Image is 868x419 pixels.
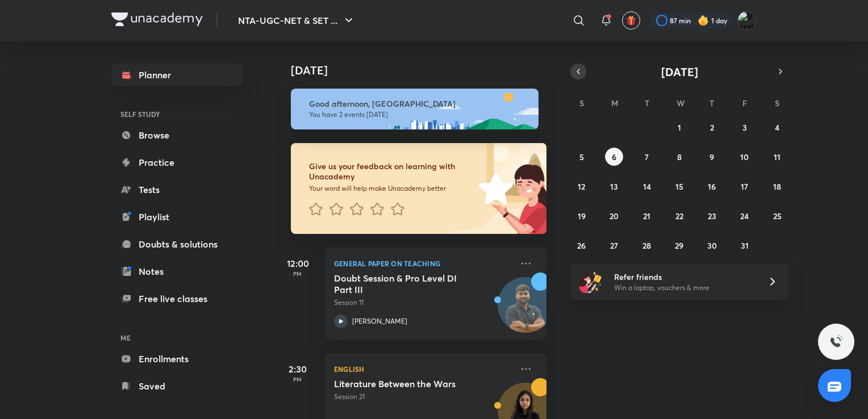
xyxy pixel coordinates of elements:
button: October 9, 2025 [703,148,721,166]
a: Saved [111,375,243,397]
abbr: October 3, 2025 [742,122,747,133]
button: October 21, 2025 [638,207,656,225]
button: October 10, 2025 [736,148,754,166]
img: afternoon [291,89,539,129]
abbr: October 18, 2025 [773,181,781,192]
h5: Literature Between the Wars [334,378,475,389]
abbr: October 4, 2025 [775,122,779,133]
a: Free live classes [111,287,243,310]
button: avatar [622,11,640,30]
a: Practice [111,151,243,174]
button: October 27, 2025 [605,236,623,254]
a: Tests [111,178,243,201]
button: October 2, 2025 [703,118,721,136]
abbr: October 22, 2025 [675,211,683,221]
abbr: October 5, 2025 [579,152,584,162]
button: October 15, 2025 [670,177,688,195]
p: PM [275,270,320,277]
span: [DATE] [661,64,698,79]
abbr: October 13, 2025 [610,181,618,192]
button: October 12, 2025 [573,177,591,195]
h4: [DATE] [291,64,558,77]
h6: ME [111,328,243,347]
abbr: Sunday [579,98,584,108]
button: October 13, 2025 [605,177,623,195]
a: Browse [111,124,243,146]
p: Session 21 [334,392,512,402]
abbr: October 14, 2025 [643,181,651,192]
img: Varsha V [737,11,757,30]
button: October 3, 2025 [736,118,754,136]
button: October 22, 2025 [670,207,688,225]
abbr: October 2, 2025 [710,122,714,133]
abbr: October 9, 2025 [710,152,714,162]
h6: Good afternoon, [GEOGRAPHIC_DATA] [309,99,528,109]
img: avatar [626,15,636,26]
abbr: October 24, 2025 [740,211,749,221]
a: Playlist [111,206,243,228]
p: Your word will help make Unacademy better [309,184,475,193]
img: Avatar [498,283,553,338]
a: Planner [111,64,243,86]
button: October 6, 2025 [605,148,623,166]
abbr: Friday [742,98,747,108]
abbr: Thursday [710,98,714,108]
a: Doubts & solutions [111,233,243,255]
button: October 1, 2025 [670,118,688,136]
abbr: October 12, 2025 [578,181,585,192]
a: Enrollments [111,347,243,370]
button: October 7, 2025 [638,148,656,166]
abbr: October 21, 2025 [643,211,650,221]
abbr: October 31, 2025 [741,240,749,251]
h5: Doubt Session & Pro Level DI Part III [334,273,475,295]
button: October 30, 2025 [703,236,721,254]
button: October 14, 2025 [638,177,656,195]
button: October 19, 2025 [573,207,591,225]
button: October 17, 2025 [736,177,754,195]
abbr: October 8, 2025 [677,152,682,162]
abbr: October 20, 2025 [610,211,619,221]
abbr: October 1, 2025 [678,122,681,133]
button: October 8, 2025 [670,148,688,166]
button: October 18, 2025 [768,177,786,195]
button: October 26, 2025 [573,236,591,254]
abbr: October 15, 2025 [675,181,683,192]
button: October 23, 2025 [703,207,721,225]
button: October 11, 2025 [768,148,786,166]
img: Company Logo [111,12,203,26]
button: October 5, 2025 [573,148,591,166]
p: Session 11 [334,298,512,308]
h6: Refer friends [614,271,754,283]
abbr: October 30, 2025 [707,240,717,251]
abbr: October 25, 2025 [773,211,782,221]
abbr: October 26, 2025 [577,240,586,251]
button: October 31, 2025 [736,236,754,254]
h5: 12:00 [275,257,320,270]
button: October 25, 2025 [768,207,786,225]
abbr: Saturday [775,98,779,108]
img: ttu [829,335,843,349]
p: You have 2 events [DATE] [309,110,528,119]
abbr: October 17, 2025 [741,181,748,192]
abbr: October 27, 2025 [610,240,618,251]
p: [PERSON_NAME] [352,316,407,326]
abbr: Tuesday [645,98,649,108]
abbr: October 28, 2025 [642,240,651,251]
h6: SELF STUDY [111,104,243,124]
abbr: October 16, 2025 [708,181,716,192]
abbr: Wednesday [677,98,685,108]
abbr: Monday [611,98,618,108]
button: October 16, 2025 [703,177,721,195]
abbr: October 10, 2025 [740,152,749,162]
button: October 28, 2025 [638,236,656,254]
button: NTA-UGC-NET & SET ... [231,9,362,32]
button: October 4, 2025 [768,118,786,136]
abbr: October 11, 2025 [774,152,781,162]
img: referral [579,270,602,293]
button: October 24, 2025 [736,207,754,225]
abbr: October 6, 2025 [612,152,616,162]
img: streak [698,15,709,26]
button: October 20, 2025 [605,207,623,225]
img: feedback_image [440,143,546,234]
h6: Give us your feedback on learning with Unacademy [309,161,475,182]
